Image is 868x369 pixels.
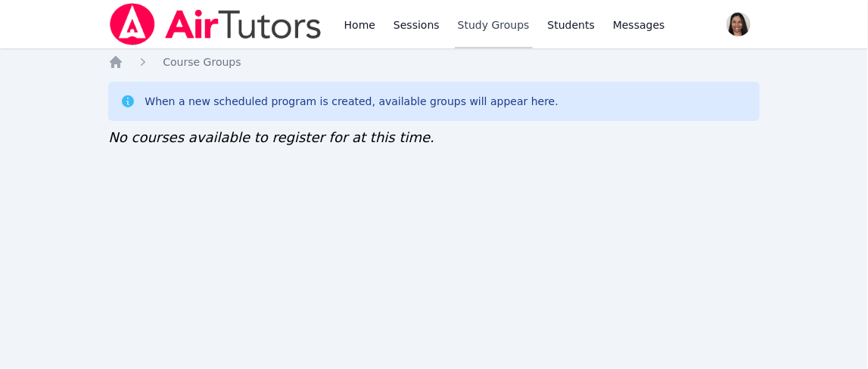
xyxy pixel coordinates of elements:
[108,3,322,45] img: Air Tutors
[613,17,665,33] span: Messages
[163,54,241,70] a: Course Groups
[145,94,558,109] div: When a new scheduled program is created, available groups will appear here.
[163,56,241,68] span: Course Groups
[108,129,434,145] span: No courses available to register for at this time.
[108,54,759,70] nav: Breadcrumb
